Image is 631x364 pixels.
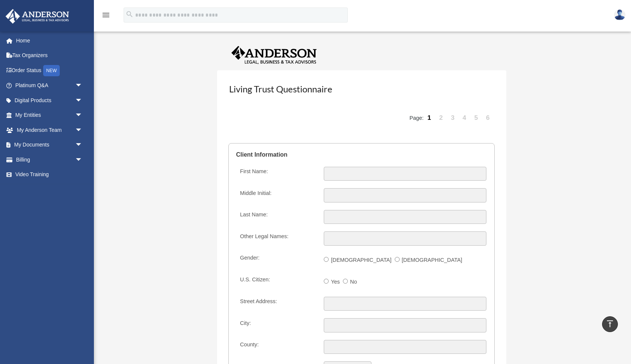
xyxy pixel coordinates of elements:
[240,168,268,174] span: First Name:
[605,319,614,328] i: vertical_align_top
[101,11,110,20] i: menu
[43,65,60,76] div: NEW
[236,143,487,166] legend: Client Information
[436,107,447,129] a: 2
[237,231,318,246] label: Other Legal Names:
[348,276,360,288] label: No
[329,276,343,288] label: Yes
[424,107,435,129] a: 1
[329,254,394,266] label: [DEMOGRAPHIC_DATA]
[5,63,94,78] a: Order StatusNEW
[614,9,625,20] img: User Pic
[602,316,618,332] a: vertical_align_top
[5,122,94,137] a: My Anderson Teamarrow_drop_down
[237,253,318,267] label: Gender:
[237,318,318,332] label: City:
[5,108,94,123] a: My Entitiesarrow_drop_down
[448,107,458,129] a: 3
[237,210,318,224] label: Last Name:
[75,122,90,138] span: arrow_drop_down
[75,93,90,108] span: arrow_drop_down
[3,9,71,24] img: Anderson Advisors Platinum Portal
[409,115,424,121] span: Page:
[5,93,94,108] a: Digital Productsarrow_drop_down
[75,152,90,168] span: arrow_drop_down
[5,33,94,48] a: Home
[237,275,318,289] label: U.S. Citizen:
[101,13,110,20] a: menu
[483,107,493,129] a: 6
[459,107,470,129] a: 4
[5,48,94,63] a: Tax Organizers
[5,167,94,182] a: Video Training
[75,108,90,123] span: arrow_drop_down
[5,78,94,93] a: Platinum Q&Aarrow_drop_down
[237,297,318,311] label: Street Address:
[471,107,482,129] a: 5
[5,152,94,167] a: Billingarrow_drop_down
[228,82,494,101] h3: Living Trust Questionnaire
[5,137,94,153] a: My Documentsarrow_drop_down
[75,137,90,153] span: arrow_drop_down
[237,340,318,354] label: County:
[125,10,134,18] i: search
[237,188,318,202] label: Middle Initial:
[75,78,90,94] span: arrow_drop_down
[400,254,465,266] label: [DEMOGRAPHIC_DATA]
